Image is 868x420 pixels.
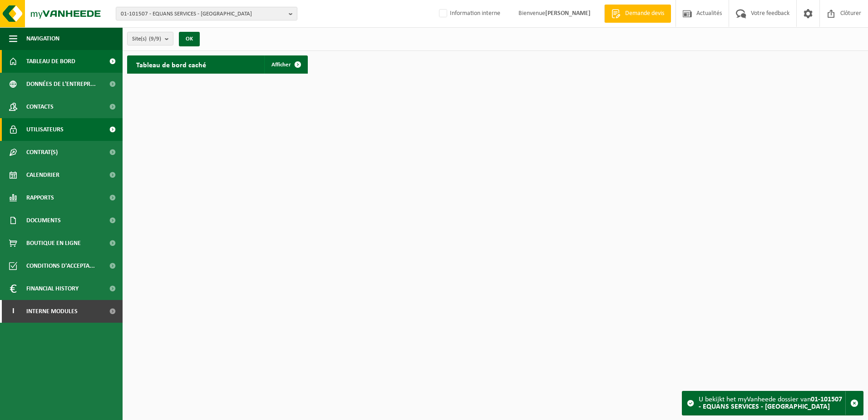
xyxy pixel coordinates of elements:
[437,7,500,20] label: Information interne
[26,164,59,186] span: Calendrier
[149,36,161,42] count: (9/9)
[26,300,78,323] span: Interne modules
[116,7,297,20] button: 01-101507 - EQUANS SERVICES - [GEOGRAPHIC_DATA]
[121,7,285,21] span: 01-101507 - EQUANS SERVICES - [GEOGRAPHIC_DATA]
[26,209,61,232] span: Documents
[271,62,291,68] span: Afficher
[9,300,17,323] span: I
[26,118,64,141] span: Utilisateurs
[26,186,54,209] span: Rapports
[26,277,79,300] span: Financial History
[699,396,842,410] strong: 01-101507 - EQUANS SERVICES - [GEOGRAPHIC_DATA]
[179,32,200,46] button: OK
[26,141,58,164] span: Contrat(s)
[127,55,215,73] h2: Tableau de bord caché
[26,232,81,255] span: Boutique en ligne
[699,391,845,415] div: U bekijkt het myVanheede dossier van
[127,32,173,45] button: Site(s)(9/9)
[132,32,161,46] span: Site(s)
[26,73,96,95] span: Données de l'entrepr...
[623,9,666,18] span: Demande devis
[26,27,59,50] span: Navigation
[264,55,307,74] a: Afficher
[26,95,54,118] span: Contacts
[26,50,75,73] span: Tableau de bord
[545,10,591,17] strong: [PERSON_NAME]
[26,255,95,277] span: Conditions d'accepta...
[604,5,671,23] a: Demande devis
